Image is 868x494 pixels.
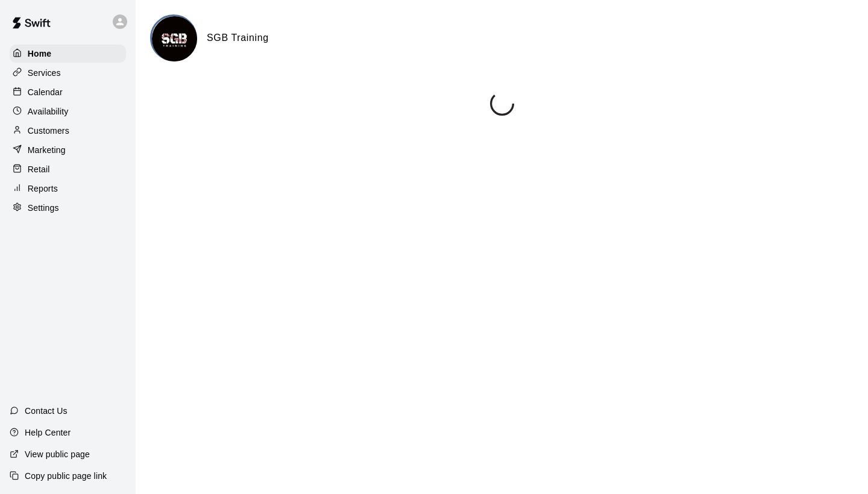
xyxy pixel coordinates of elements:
[10,45,126,63] a: Home
[28,202,59,214] p: Settings
[152,16,197,61] img: SGB Training logo
[25,470,107,482] p: Copy public page link
[10,141,126,159] a: Marketing
[28,48,52,60] p: Home
[28,183,58,195] p: Reports
[28,144,66,156] p: Marketing
[28,163,50,175] p: Retail
[28,105,69,117] p: Availability
[28,86,63,98] p: Calendar
[10,180,126,198] a: Reports
[10,122,126,140] a: Customers
[25,405,68,417] p: Contact Us
[25,427,71,439] p: Help Center
[10,160,126,178] a: Retail
[10,83,126,101] a: Calendar
[28,125,69,137] p: Customers
[10,199,126,217] a: Settings
[25,448,90,460] p: View public page
[207,30,269,46] h6: SGB Training
[10,102,126,120] a: Availability
[28,67,61,79] p: Services
[10,64,126,82] a: Services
